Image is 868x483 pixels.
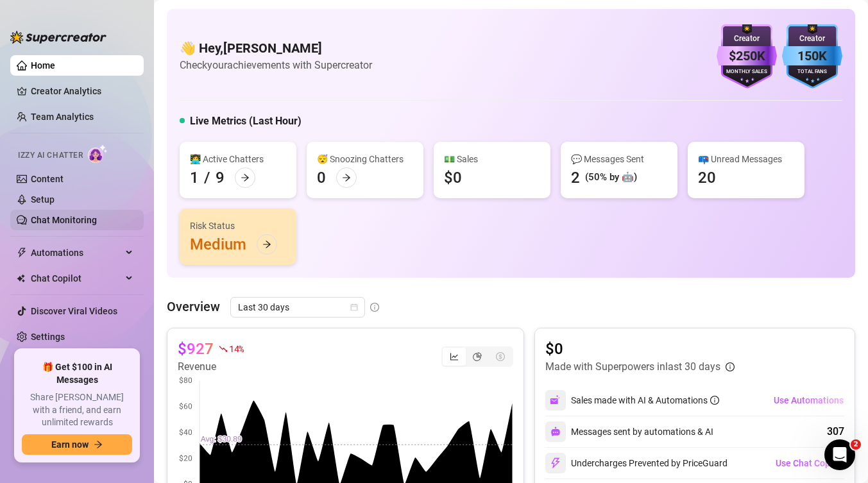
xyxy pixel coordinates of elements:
[444,152,540,166] div: 💵 Sales
[31,332,65,342] a: Settings
[550,457,561,469] img: svg%3e
[31,306,117,316] a: Discover Viral Videos
[342,173,351,182] span: arrow-right
[178,339,214,359] article: $927
[717,46,777,66] div: $250K
[496,352,505,361] span: dollar-circle
[22,391,132,429] span: Share [PERSON_NAME] with a friend, and earn unlimited rewards
[262,240,271,249] span: arrow-right
[190,167,199,188] div: 1
[545,339,735,359] article: $0
[717,33,777,45] div: Creator
[717,68,777,76] div: Monthly Sales
[827,424,844,439] div: 307
[22,361,132,386] span: 🎁 Get $100 in AI Messages
[190,219,286,233] div: Risk Status
[17,274,25,283] img: Chat Copilot
[31,81,133,101] a: Creator Analytics
[229,343,244,355] span: 14 %
[88,144,108,163] img: AI Chatter
[317,167,326,188] div: 0
[545,453,728,473] div: Undercharges Prevented by PriceGuard
[31,268,122,289] span: Chat Copilot
[774,395,844,405] span: Use Automations
[698,167,716,188] div: 20
[571,167,580,188] div: 2
[545,359,720,375] article: Made with Superpowers in last 30 days
[585,170,637,185] div: (50% by 🤖)
[17,248,27,258] span: thunderbolt
[31,112,94,122] a: Team Analytics
[717,24,777,89] img: purple-badge-B9DA21FR.svg
[571,152,667,166] div: 💬 Messages Sent
[180,39,372,57] h4: 👋 Hey, [PERSON_NAME]
[571,393,719,407] div: Sales made with AI & Automations
[180,57,372,73] article: Check your achievements with Supercreator
[698,152,794,166] div: 📪 Unread Messages
[776,458,844,468] span: Use Chat Copilot
[167,297,220,316] article: Overview
[782,68,842,76] div: Total Fans
[51,439,89,450] span: Earn now
[773,390,844,411] button: Use Automations
[178,359,244,375] article: Revenue
[851,439,861,450] span: 2
[473,352,482,361] span: pie-chart
[444,167,462,188] div: $0
[782,33,842,45] div: Creator
[238,298,357,317] span: Last 30 days
[190,114,302,129] h5: Live Metrics (Last Hour)
[370,303,379,312] span: info-circle
[782,24,842,89] img: blue-badge-DgoSNQY1.svg
[31,242,122,263] span: Automations
[10,31,106,44] img: logo-BBDzfeDw.svg
[450,352,459,361] span: line-chart
[190,152,286,166] div: 👩‍💻 Active Chatters
[317,152,413,166] div: 😴 Snoozing Chatters
[22,434,132,455] button: Earn nowarrow-right
[31,215,97,225] a: Chat Monitoring
[545,421,713,442] div: Messages sent by automations & AI
[241,173,250,182] span: arrow-right
[18,149,83,162] span: Izzy AI Chatter
[726,362,735,371] span: info-circle
[775,453,844,473] button: Use Chat Copilot
[219,344,228,353] span: fall
[550,394,561,406] img: svg%3e
[31,174,64,184] a: Content
[94,440,103,449] span: arrow-right
[31,194,55,205] a: Setup
[441,346,513,367] div: segmented control
[31,60,55,71] a: Home
[350,303,358,311] span: calendar
[550,427,561,437] img: svg%3e
[782,46,842,66] div: 150K
[824,439,855,470] iframe: Intercom live chat
[710,396,719,405] span: info-circle
[216,167,225,188] div: 9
